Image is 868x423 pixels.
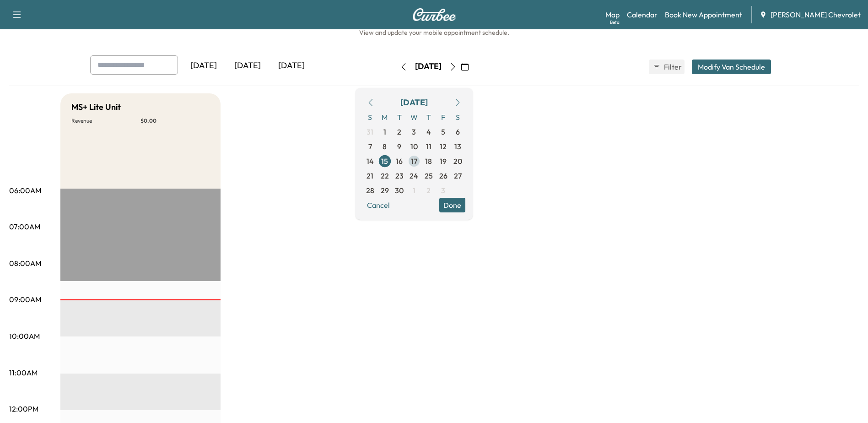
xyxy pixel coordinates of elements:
button: Cancel [363,198,394,212]
h6: View and update your mobile appointment schedule. [9,28,859,37]
span: 4 [426,126,431,137]
button: Done [439,198,465,212]
span: 25 [425,170,433,181]
img: Curbee Logo [412,8,456,21]
div: Beta [610,19,620,26]
span: M [377,110,392,125]
span: 15 [381,156,388,167]
span: 28 [366,185,374,196]
span: 23 [395,170,404,181]
span: S [363,110,377,125]
p: 08:00AM [9,258,41,269]
span: T [421,110,436,125]
span: 21 [367,170,373,181]
span: 19 [440,156,447,167]
span: 2 [426,185,431,196]
a: Book New Appointment [665,9,742,20]
p: 10:00AM [9,331,40,342]
span: 30 [395,185,404,196]
span: 11 [426,141,431,152]
span: Filter [664,61,680,72]
span: 5 [441,126,445,137]
p: 07:00AM [9,221,40,232]
a: MapBeta [605,9,620,20]
span: 24 [410,170,418,181]
div: [DATE] [182,55,226,76]
span: 3 [441,185,445,196]
span: 1 [413,185,415,196]
span: 27 [454,170,462,181]
span: 13 [454,141,461,152]
span: 18 [425,156,432,167]
p: 06:00AM [9,185,41,196]
p: $ 0.00 [140,117,210,125]
span: 8 [383,141,387,152]
span: [PERSON_NAME] Chevrolet [771,9,861,20]
span: 7 [368,141,372,152]
span: S [451,110,465,125]
p: 09:00AM [9,294,41,305]
div: [DATE] [270,55,313,76]
span: 22 [381,170,389,181]
span: 6 [456,126,460,137]
span: 1 [383,126,386,137]
span: 29 [381,185,389,196]
a: Calendar [627,9,658,20]
span: T [392,110,407,125]
button: Filter [649,60,685,74]
span: 14 [367,156,374,167]
h5: MS+ Lite Unit [71,101,121,114]
span: 26 [439,170,447,181]
div: [DATE] [226,55,270,76]
p: 12:00PM [9,403,38,414]
span: 16 [396,156,403,167]
div: [DATE] [415,61,442,72]
p: Revenue [71,117,140,125]
div: [DATE] [400,96,428,109]
p: 11:00AM [9,367,38,378]
span: 3 [412,126,416,137]
span: W [407,110,421,125]
span: 2 [397,126,401,137]
span: 10 [410,141,418,152]
span: 17 [411,156,417,167]
span: F [436,110,451,125]
button: Modify Van Schedule [692,60,771,74]
span: 9 [397,141,401,152]
span: 12 [440,141,447,152]
span: 20 [453,156,462,167]
span: 31 [367,126,373,137]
